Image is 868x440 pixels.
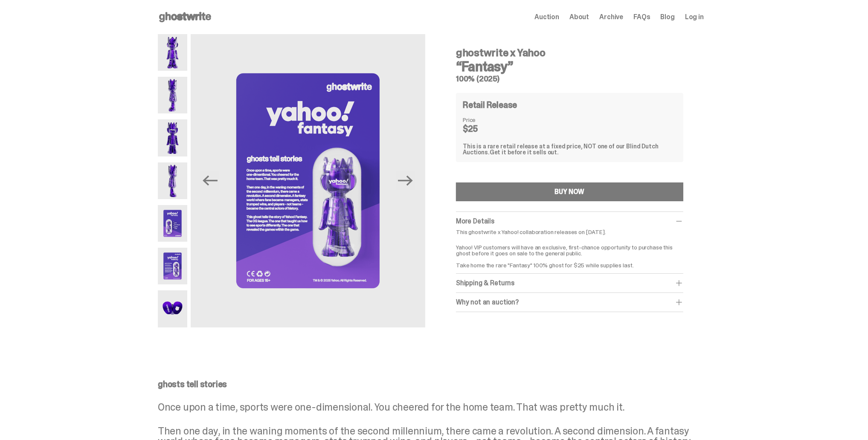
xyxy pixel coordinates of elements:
[158,290,187,327] img: Yahoo-HG---7.png
[396,171,415,190] button: Next
[191,34,425,327] img: Yahoo-HG---6.png
[555,188,585,195] div: BUY NOW
[158,248,187,284] img: Yahoo-HG---6.png
[456,279,683,287] div: Shipping & Returns
[661,14,675,20] a: Blog
[456,75,683,83] h5: 100% (2025)
[158,162,187,199] img: Yahoo-HG---4.png
[456,229,683,235] p: This ghostwrite x Yahoo! collaboration releases on [DATE].
[158,34,187,71] img: Yahoo-HG---1.png
[463,117,505,123] dt: Price
[158,380,704,388] p: ghosts tell stories
[456,48,683,58] h4: ghostwrite x Yahoo
[158,402,704,412] p: Once upon a time, sports were one-dimensional. You cheered for the home team. That was pretty muc...
[201,171,220,190] button: Previous
[456,60,683,73] h3: “Fantasy”
[158,205,187,242] img: Yahoo-HG---5.png
[456,238,683,268] p: Yahoo! VIP customers will have an exclusive, first-chance opportunity to purchase this ghost befo...
[158,77,187,113] img: Yahoo-HG---2.png
[456,298,683,307] div: Why not an auction?
[456,182,683,201] button: BUY NOW
[685,14,704,20] a: Log in
[158,119,187,156] img: Yahoo-HG---3.png
[490,148,559,156] span: Get it before it sells out.
[463,101,517,109] h4: Retail Release
[569,14,589,20] a: About
[456,217,494,226] span: More Details
[463,143,676,155] div: This is a rare retail release at a fixed price, NOT one of our Blind Dutch Auctions.
[463,124,505,133] dd: $25
[599,14,623,20] a: Archive
[633,14,650,20] a: FAQs
[534,14,559,20] a: Auction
